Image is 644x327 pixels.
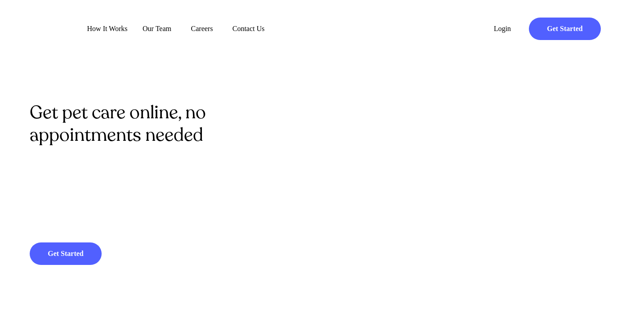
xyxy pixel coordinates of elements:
a: Get Started [30,242,102,265]
span: How It Works [80,24,134,33]
a: Login [482,18,523,40]
a: Get Started [529,18,601,40]
a: How It Works [80,24,134,33]
span: Careers [180,24,224,33]
a: Careers [180,24,224,33]
a: Our Team [135,24,179,33]
span: Get pet care online, no appointments needed [30,100,206,147]
span: Contact Us [225,24,272,33]
span: Login [482,24,523,33]
strong: Get Started [547,25,583,32]
a: Contact Us [225,24,272,33]
strong: Get Started [48,250,84,257]
span: Our Team [135,24,179,33]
